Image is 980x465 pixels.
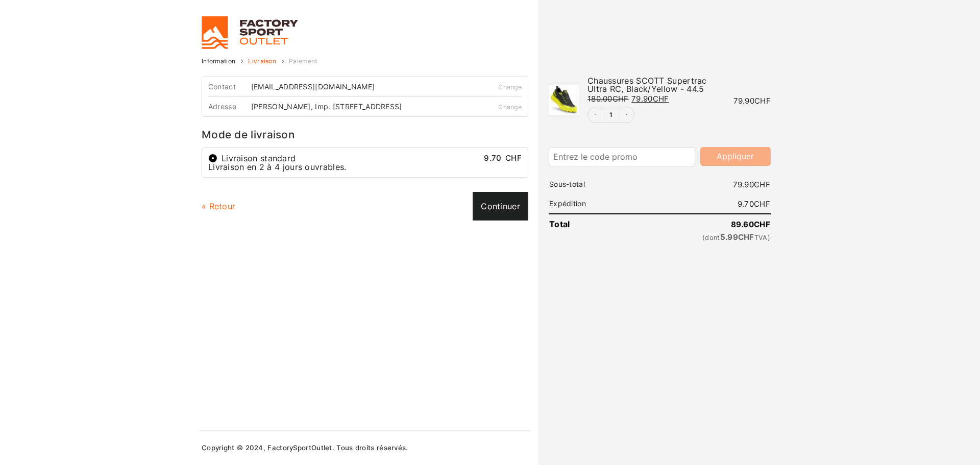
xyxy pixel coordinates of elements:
[738,232,754,242] span: CHF
[549,147,695,166] input: Entrez le code promo
[754,219,770,229] span: CHF
[587,76,707,94] span: Chaussures SCOTT Supertrac Ultra RC, Black/Yellow - 44.5
[208,103,251,110] div: Adresse
[484,153,522,163] bdi: 9.70
[289,58,317,64] a: Paiement
[754,96,771,106] span: CHF
[612,94,629,104] span: CHF
[587,94,629,104] bdi: 180.00
[251,83,382,90] div: [EMAIL_ADDRESS][DOMAIN_NAME]
[653,94,669,104] span: CHF
[498,83,522,91] a: Change
[619,107,634,123] button: Increment
[733,96,771,106] bdi: 79.90
[631,94,669,104] bdi: 79.90
[733,180,770,189] bdi: 79.90
[202,445,528,451] p: Copyright © 2024, FactorySportOutlet. Tous droits réservés.
[754,199,770,209] span: CHF
[603,112,619,118] a: Edit
[549,200,623,208] th: Expédition
[498,103,522,111] a: Change
[202,130,528,140] h3: Mode de livraison
[505,153,522,163] span: CHF
[473,192,528,221] a: Continuer
[588,107,603,123] button: Decrement
[202,201,235,211] a: « Retour
[251,103,409,110] div: [PERSON_NAME], Imp. [STREET_ADDRESS]
[754,180,770,189] span: CHF
[202,58,235,64] a: Information
[208,83,251,90] div: Contact
[738,199,770,209] bdi: 9.70
[549,180,623,188] th: Sous-total
[208,163,522,171] div: Livraison en 2 à 4 jours ouvrables.
[720,232,754,242] span: 5.99
[623,233,770,241] small: (dont TVA)
[222,154,522,162] label: Livraison standard
[700,147,771,166] button: Appliquer
[731,219,770,229] bdi: 89.60
[549,219,623,229] th: Total
[248,58,276,64] a: Livraison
